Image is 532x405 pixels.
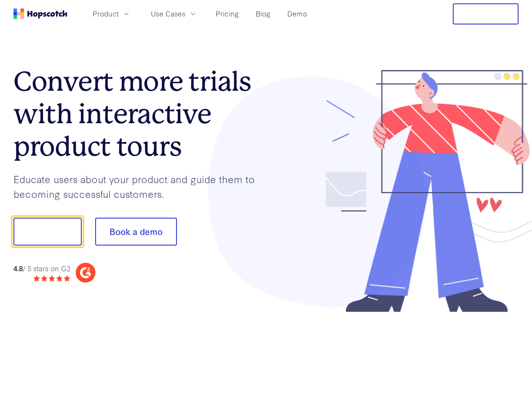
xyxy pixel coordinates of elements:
button: Show me! [13,218,82,246]
strong: 4.8 [13,263,23,273]
p: Educate users about your product and guide them to becoming successful customers. [13,172,266,201]
a: Home [13,8,67,19]
button: Use Cases [146,7,202,21]
button: Product [88,7,136,21]
button: Free Trial [453,3,519,24]
button: Book a demo [95,218,177,246]
a: Demo [284,7,310,21]
div: / 5 stars on G2 [13,263,70,274]
a: Blog [252,7,274,21]
a: Pricing [212,7,242,21]
span: Use Cases [151,8,185,19]
span: Product [93,8,119,19]
h1: Convert more trials with interactive product tours [13,65,266,162]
